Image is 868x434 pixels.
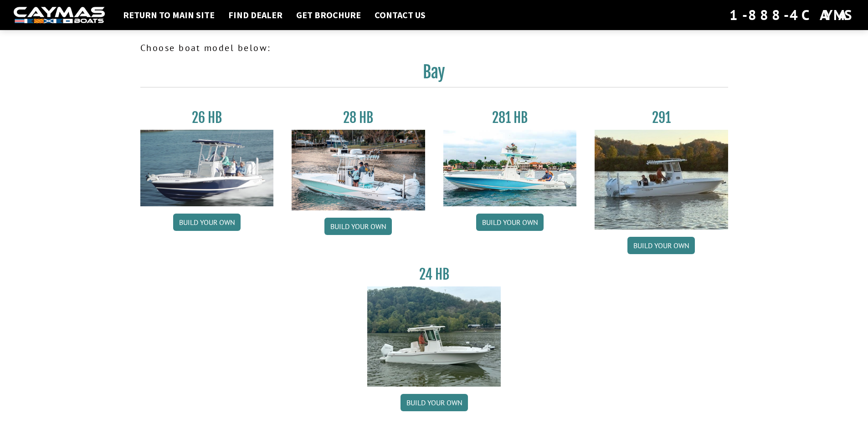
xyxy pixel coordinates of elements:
[140,62,728,87] h2: Bay
[595,109,728,126] h3: 291
[118,9,219,21] a: Return to main site
[627,237,695,254] a: Build your own
[476,214,544,231] a: Build your own
[14,7,105,24] img: white-logo-c9c8dbefe5ff5ceceb0f0178aa75bf4bb51f6bca0971e226c86eb53dfe498488.png
[401,394,468,411] a: Build your own
[367,266,501,283] h3: 24 HB
[595,130,728,230] img: 291_Thumbnail.jpg
[140,109,274,126] h3: 26 HB
[443,130,577,206] img: 28-hb-twin.jpg
[292,130,425,210] img: 28_hb_thumbnail_for_caymas_connect.jpg
[173,214,241,231] a: Build your own
[292,109,425,126] h3: 28 HB
[292,9,365,21] a: Get Brochure
[140,130,274,206] img: 26_new_photo_resized.jpg
[140,41,728,55] p: Choose boat model below:
[443,109,577,126] h3: 281 HB
[367,286,501,386] img: 24_HB_thumbnail.jpg
[224,9,287,21] a: Find Dealer
[370,9,430,21] a: Contact Us
[324,218,392,235] a: Build your own
[729,5,854,25] div: 1-888-4CAYMAS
